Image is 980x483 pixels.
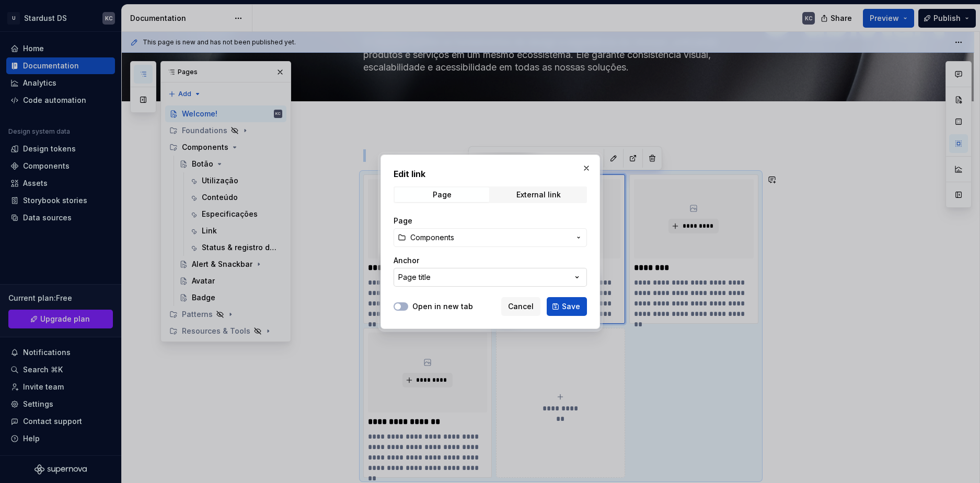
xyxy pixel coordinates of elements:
[508,301,534,312] span: Cancel
[547,297,587,316] button: Save
[562,301,580,312] span: Save
[394,268,587,287] button: Page title
[501,297,540,316] button: Cancel
[394,255,419,266] label: Anchor
[410,232,454,243] span: Components
[432,191,451,199] div: Page
[394,228,587,247] button: Components
[398,272,431,282] div: Page title
[394,168,587,180] h2: Edit link
[394,216,412,226] label: Page
[412,301,473,312] label: Open in new tab
[516,191,561,199] div: External link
